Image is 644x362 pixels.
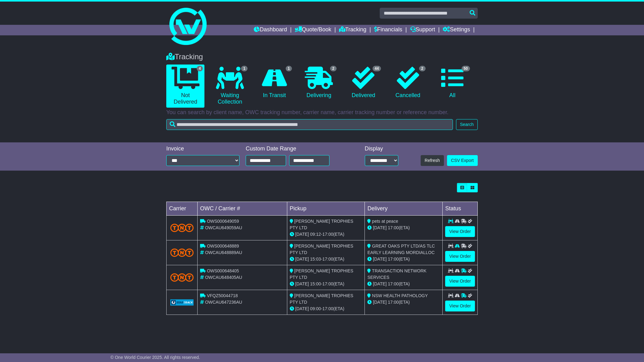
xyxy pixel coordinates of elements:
a: 4 Not Delivered [166,65,204,108]
span: 17:00 [388,225,399,230]
img: TNT_Domestic.png [170,224,194,232]
td: Status [443,202,478,216]
div: - (ETA) [290,306,362,312]
a: Support [410,25,435,35]
span: [DATE] [373,225,387,230]
a: 1 Waiting Collection [211,65,249,108]
span: 2 [419,66,426,71]
a: CSV Export [447,155,478,166]
a: Dashboard [254,25,287,35]
span: OWS000648405 [207,268,239,273]
div: - (ETA) [290,231,362,238]
span: VFQZ50044718 [207,293,238,298]
span: OWCAU649059AU [205,225,242,230]
a: Tracking [339,25,366,35]
button: Refresh [421,155,444,166]
div: Tracking [163,52,481,61]
span: 17:00 [322,257,333,261]
a: Settings [443,25,470,35]
span: [DATE] [373,257,387,261]
a: 44 Delivered [344,65,382,101]
a: 1 In Transit [255,65,293,101]
span: OWS000649059 [207,219,239,224]
span: [PERSON_NAME] TROPHIES PTY LTD [290,244,353,255]
span: OWCAU648405AU [205,275,242,280]
a: Quote/Book [295,25,331,35]
span: OWCAU647236AU [205,300,242,305]
div: (ETA) [367,281,440,287]
span: [PERSON_NAME] TROPHIES PTY LTD [290,219,353,230]
span: [DATE] [295,257,309,261]
div: Invoice [166,145,239,152]
td: OWC / Carrier # [198,202,287,216]
span: 09:00 [310,306,321,311]
span: [DATE] [373,300,387,305]
span: [DATE] [295,306,309,311]
div: Display [365,145,398,152]
span: 17:00 [388,281,399,286]
span: GREAT OAKS PTY LTD/AS TLC EARLY LEARNING MORDIALLOC [367,244,435,255]
a: View Order [445,226,475,237]
div: (ETA) [367,299,440,306]
span: NSW HEALTH PATHOLOGY [372,293,428,298]
a: Financials [374,25,402,35]
span: 17:00 [322,281,333,286]
span: [DATE] [295,281,309,286]
div: - (ETA) [290,281,362,287]
span: 17:00 [388,300,399,305]
a: 2 Cancelled [389,65,427,101]
span: 50 [462,66,470,71]
span: 2 [330,66,337,71]
a: View Order [445,251,475,262]
span: [PERSON_NAME] TROPHIES PTY LTD [290,268,353,280]
div: Custom Date Range [246,145,345,152]
a: View Order [445,276,475,287]
p: You can search by client name, OWC tracking number, carrier name, carrier tracking number or refe... [166,109,478,116]
span: OWCAU648889AU [205,250,242,255]
span: 17:00 [388,257,399,261]
a: 50 All [433,65,472,101]
span: 17:00 [322,232,333,237]
span: 17:00 [322,306,333,311]
span: © One World Courier 2025. All rights reserved. [110,355,200,360]
span: [DATE] [373,281,387,286]
img: TNT_Domestic.png [170,248,194,257]
div: (ETA) [367,225,440,231]
img: GetCarrierServiceLogo [170,299,194,306]
td: Carrier [167,202,198,216]
td: Delivery [365,202,443,216]
span: 15:03 [310,257,321,261]
div: (ETA) [367,256,440,262]
td: Pickup [287,202,365,216]
a: View Order [445,301,475,311]
span: 1 [241,66,248,71]
span: 15:00 [310,281,321,286]
span: 1 [286,66,292,71]
div: - (ETA) [290,256,362,262]
span: 09:12 [310,232,321,237]
span: TRANSACTION NETWORK SERVICES [367,268,426,280]
span: [PERSON_NAME] TROPHIES PTY LTD [290,293,353,305]
button: Search [456,119,478,130]
span: 4 [197,66,203,71]
span: pets at peace [372,219,398,224]
span: [DATE] [295,232,309,237]
span: OWS000648889 [207,244,239,248]
a: 2 Delivering [300,65,338,101]
span: 44 [373,66,381,71]
img: TNT_Domestic.png [170,273,194,282]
